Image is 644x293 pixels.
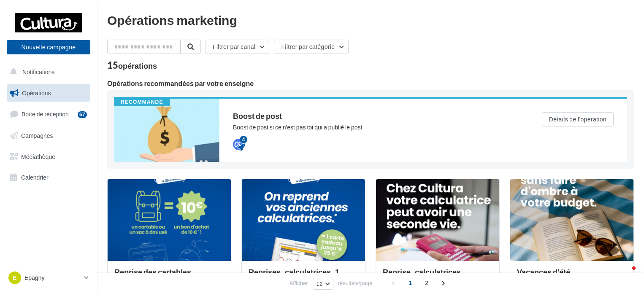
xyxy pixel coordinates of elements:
[233,112,508,120] div: Boost de post
[118,62,157,70] div: opérations
[107,61,157,70] div: 15
[290,279,308,287] span: Afficher
[517,268,627,285] div: Vacances d'été
[5,105,92,123] a: Boîte de réception67
[22,89,51,97] span: Opérations
[22,68,54,75] span: Notifications
[420,276,433,290] span: 2
[615,264,636,285] iframe: Intercom live chat
[21,174,49,181] span: Calendrier
[24,274,81,282] p: Epagny
[22,110,69,118] span: Boîte de réception
[5,148,92,166] a: Médiathèque
[240,136,247,143] div: 4
[13,274,16,282] span: E
[7,270,90,286] a: E Epagny
[7,40,90,54] button: Nouvelle campagne
[233,123,508,132] div: Boost de post si ce n'est pas toi qui a publié le post
[249,268,358,285] div: Reprises_calculatrices_1
[78,111,87,118] div: 67
[274,40,349,54] button: Filtrer par catégorie
[5,127,92,145] a: Campagnes
[107,80,634,87] div: Opérations recommandées par votre enseigne
[542,112,614,126] button: Détails de l'opération
[5,63,89,81] button: Notifications
[114,268,224,285] div: Reprise des cartables
[206,40,269,54] button: Filtrer par canal
[403,276,417,290] span: 1
[5,169,92,186] a: Calendrier
[21,132,53,139] span: Campagnes
[21,153,55,160] span: Médiathèque
[107,13,634,26] div: Opérations marketing
[5,84,92,102] a: Opérations
[383,268,492,285] div: Reprise_calculatrices
[338,279,373,287] span: résultats/page
[317,280,323,287] span: 12
[114,99,170,106] div: Recommandé
[313,278,333,290] button: 12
